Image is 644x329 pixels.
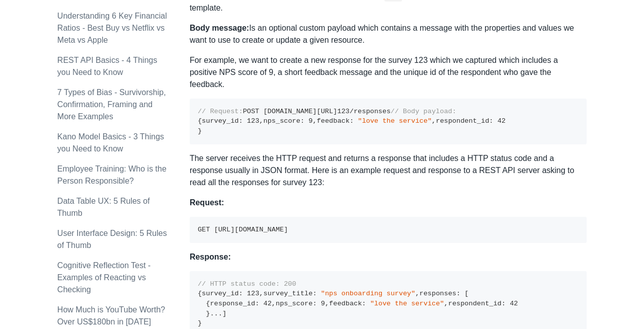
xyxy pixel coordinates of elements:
a: 7 Types of Bias - Survivorship, Confirmation, Framing and More Examples [57,88,166,121]
span: : [362,300,366,307]
span: "nps onboarding survey" [321,290,416,297]
span: : [502,300,506,307]
span: // Request: [198,108,243,115]
code: GET [URL][DOMAIN_NAME] [198,226,288,233]
span: 42 [510,300,518,307]
span: { [206,300,210,307]
a: REST API Basics - 4 Things you Need to Know [57,56,157,76]
p: For example, we want to create a new response for the survey 123 which we captured which includes... [190,54,587,91]
span: 42 [498,117,506,125]
a: Kano Model Basics - 3 Things you Need to Know [57,132,164,153]
span: , [432,117,436,125]
span: { [198,117,202,125]
span: "love the service" [370,300,444,307]
a: Understanding 6 Key Financial Ratios - Best Buy vs Netflix vs Meta vs Apple [57,12,167,44]
a: How Much is YouTube Worth? Over US$180bn in [DATE] [57,305,165,326]
span: , [259,117,263,125]
span: , [444,300,448,307]
span: : [350,117,354,125]
span: , [259,290,263,297]
code: POST [DOMAIN_NAME][URL] /responses survey_id nps_score feedback respondent_id [198,108,506,135]
span: 123 [247,117,259,125]
span: : [300,117,304,125]
strong: Request: [190,198,224,207]
span: // HTTP status code: 200 [198,280,296,288]
span: : [456,290,460,297]
strong: Response: [190,253,231,261]
span: ] [222,310,226,317]
code: survey_id survey_title responses response_id nps_score feedback respondent_id ... [198,280,518,327]
span: "love the service" [358,117,432,125]
span: : [239,117,243,125]
a: User Interface Design: 5 Rules of Thumb [57,229,167,250]
span: , [415,290,419,297]
span: [ [464,290,468,297]
span: : [312,300,316,307]
span: , [312,117,316,125]
strong: Body message: [190,24,249,32]
a: Cognitive Reflection Test - Examples of Reacting vs Checking [57,261,151,294]
span: 123 [337,108,349,115]
span: : [255,300,259,307]
span: , [325,300,329,307]
span: 9 [321,300,325,307]
span: , [272,300,276,307]
span: // Body payload: [390,108,456,115]
span: } [198,319,202,327]
a: Employee Training: Who is the Person Responsible? [57,164,167,185]
span: : [239,290,243,297]
span: 42 [263,300,271,307]
a: Data Table UX: 5 Rules of Thumb [57,197,150,217]
span: } [206,310,210,317]
span: 123 [247,290,259,297]
span: : [489,117,493,125]
span: { [198,290,202,297]
p: The server receives the HTTP request and returns a response that includes a HTTP status code and ... [190,152,587,189]
span: } [198,127,202,135]
p: Is an optional custom payload which contains a message with the properties and values we want to ... [190,22,587,46]
span: 9 [308,117,312,125]
span: : [312,290,316,297]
